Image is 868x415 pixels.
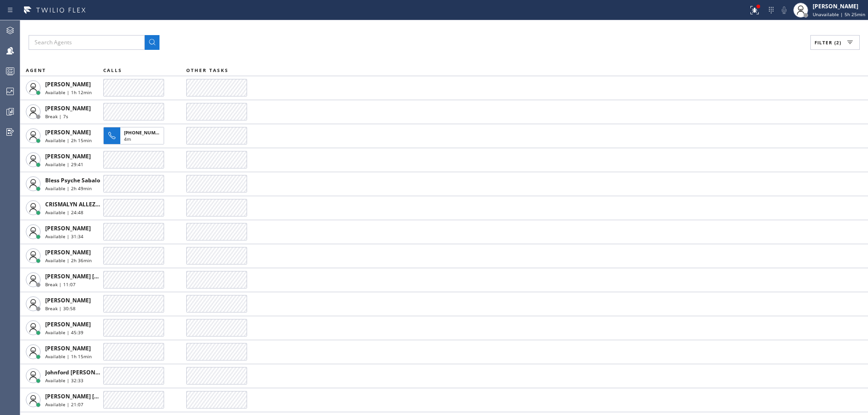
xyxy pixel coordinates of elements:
[45,368,116,376] span: Johnford [PERSON_NAME]
[45,104,91,112] span: [PERSON_NAME]
[186,67,229,73] span: OTHER TASKS
[45,185,92,192] span: Available | 2h 49min
[45,152,91,160] span: [PERSON_NAME]
[813,2,865,10] div: [PERSON_NAME]
[45,80,91,88] span: [PERSON_NAME]
[45,353,92,360] span: Available | 1h 15min
[810,35,860,50] button: Filter (2)
[45,392,154,400] span: [PERSON_NAME] [PERSON_NAME] Dahil
[45,329,83,336] span: Available | 45:39
[813,11,865,18] span: Unavailable | 5h 25min
[45,113,68,120] span: Break | 7s
[778,4,791,17] button: Mute
[45,320,91,328] span: [PERSON_NAME]
[45,161,83,168] span: Available | 29:41
[45,296,91,304] span: [PERSON_NAME]
[45,305,76,312] span: Break | 30:58
[103,67,122,73] span: CALLS
[29,35,145,50] input: Search Agents
[45,137,92,144] span: Available | 2h 15min
[45,128,91,136] span: [PERSON_NAME]
[103,124,167,147] button: [PHONE_NUMBER]4m
[45,224,91,232] span: [PERSON_NAME]
[45,248,91,256] span: [PERSON_NAME]
[45,209,83,216] span: Available | 24:48
[124,136,131,142] span: 4m
[45,200,102,208] span: CRISMALYN ALLEZER
[45,272,138,280] span: [PERSON_NAME] [PERSON_NAME]
[124,129,166,136] span: [PHONE_NUMBER]
[45,233,83,240] span: Available | 31:34
[45,377,83,384] span: Available | 32:33
[45,176,100,184] span: Bless Psyche Sabalo
[45,257,92,264] span: Available | 2h 36min
[45,89,92,96] span: Available | 1h 12min
[815,39,841,46] span: Filter (2)
[45,344,91,352] span: [PERSON_NAME]
[45,401,83,408] span: Available | 21:07
[26,67,46,73] span: AGENT
[45,281,76,288] span: Break | 11:07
